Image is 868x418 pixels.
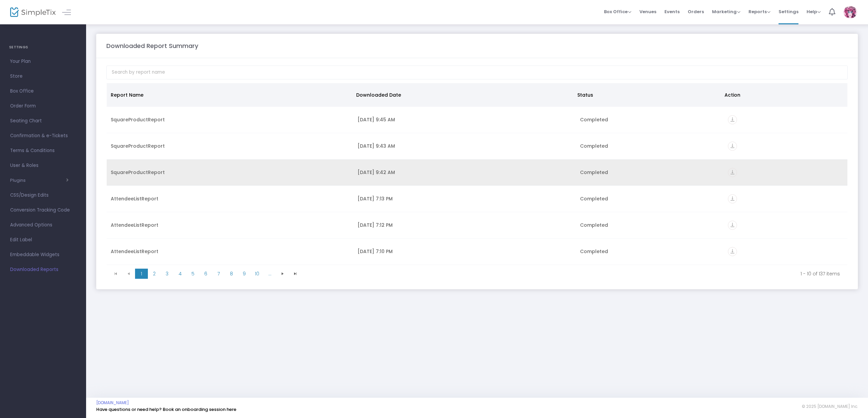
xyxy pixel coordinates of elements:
div: Completed [580,143,720,149]
div: 8/21/2025 7:12 PM [358,222,572,228]
span: Page 9 [238,269,251,279]
span: User & Roles [10,161,76,170]
span: Help [807,8,821,15]
a: vertical_align_bottom [728,144,737,150]
span: Page 4 [174,269,186,279]
span: Page 10 [251,269,263,279]
span: Go to the last page [293,271,298,276]
a: vertical_align_bottom [728,196,737,203]
a: [DOMAIN_NAME] [96,400,129,405]
span: © 2025 [DOMAIN_NAME] Inc. [802,404,858,409]
span: Edit Label [10,236,76,244]
div: AttendeeListReport [111,195,349,202]
span: Box Office [10,87,76,96]
th: Downloaded Date [352,83,573,107]
span: Events [664,3,680,20]
a: vertical_align_bottom [728,117,737,124]
span: Your Plan [10,57,76,66]
div: AttendeeListReport [111,248,349,255]
th: Report Name [107,83,352,107]
div: 8/21/2025 7:10 PM [358,248,572,255]
i: vertical_align_bottom [728,115,737,124]
span: Conversion Tracking Code [10,206,76,215]
i: vertical_align_bottom [728,221,737,230]
span: Embeddable Widgets [10,250,76,259]
div: 8/22/2025 9:42 AM [358,169,572,176]
a: Have questions or need help? Book an onboarding session here [96,406,236,413]
div: AttendeeListReport [111,222,349,228]
a: vertical_align_bottom [728,170,737,177]
span: Advanced Options [10,221,76,229]
span: Orders [688,3,704,20]
div: Data table [107,83,847,266]
i: vertical_align_bottom [728,168,737,177]
span: Box Office [604,8,631,15]
div: https://go.SimpleTix.com/e7n5f [728,142,843,151]
span: Go to the next page [280,271,285,276]
div: https://go.SimpleTix.com/u574h [728,221,843,230]
th: Status [573,83,720,107]
span: Page 11 [263,269,276,279]
i: vertical_align_bottom [728,142,737,151]
input: Search by report name [106,66,848,79]
div: https://go.SimpleTix.com/ynosx [728,194,843,203]
div: SquareProductReport [111,116,349,123]
span: Venues [639,3,656,20]
span: Terms & Conditions [10,146,76,155]
div: Completed [580,195,720,202]
div: Completed [580,169,720,176]
span: Page 6 [199,269,212,279]
span: Go to the last page [289,269,302,279]
span: Go to the next page [276,269,289,279]
kendo-pager-info: 1 - 10 of 137 items [307,270,840,277]
div: Completed [580,222,720,228]
div: 8/21/2025 7:13 PM [358,195,572,202]
div: https://go.SimpleTix.com/ju69b [728,247,843,256]
i: vertical_align_bottom [728,247,737,256]
span: Page 2 [148,269,161,279]
div: 8/22/2025 9:45 AM [358,116,572,123]
span: Page 7 [212,269,225,279]
span: Page 3 [161,269,174,279]
div: https://go.SimpleTix.com/1i7n9 [728,168,843,177]
span: Downloaded Reports [10,265,76,274]
span: Settings [779,3,798,20]
span: Page 1 [135,269,148,279]
div: SquareProductReport [111,143,349,149]
span: Seating Chart [10,117,76,125]
a: vertical_align_bottom [728,223,737,229]
a: vertical_align_bottom [728,249,737,256]
span: Store [10,72,76,81]
div: https://go.SimpleTix.com/jn512 [728,115,843,124]
span: CSS/Design Edits [10,191,76,200]
div: 8/22/2025 9:43 AM [358,143,572,149]
div: SquareProductReport [111,169,349,176]
i: vertical_align_bottom [728,194,737,203]
h4: SETTINGS [9,41,77,54]
th: Action [720,83,843,107]
span: Marketing [712,8,740,15]
span: Page 8 [225,269,238,279]
span: Confirmation & e-Tickets [10,131,76,140]
button: Plugins [10,178,69,183]
div: Completed [580,248,720,255]
span: Page 5 [186,269,199,279]
span: Order Form [10,102,76,110]
div: Completed [580,116,720,123]
span: Reports [748,8,770,15]
m-panel-title: Downloaded Report Summary [106,41,198,50]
